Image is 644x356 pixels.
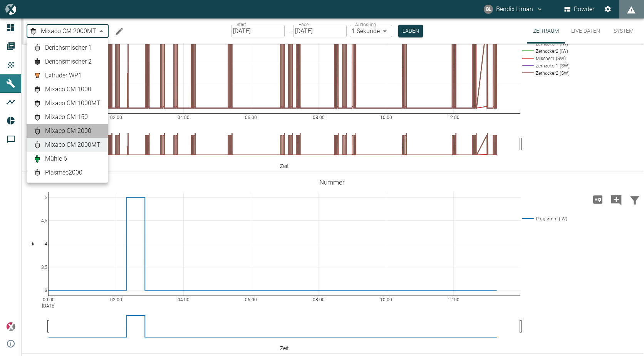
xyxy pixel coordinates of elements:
[45,57,92,66] span: Derichsmischer 2
[33,154,102,163] a: Mühle 6
[45,154,67,163] span: Mühle 6
[33,140,102,149] a: Mixaco CM 2000MT
[33,113,102,122] a: Mixaco CM 150
[45,85,91,94] span: Mixaco CM 1000
[33,99,102,108] a: Mixaco CM 1000MT
[33,57,102,66] a: Derichsmischer 2
[45,99,101,108] span: Mixaco CM 1000MT
[45,140,101,149] span: Mixaco CM 2000MT
[33,71,102,80] a: Extruder WP1
[33,43,102,52] a: Derichsmischer 1
[33,85,102,94] a: Mixaco CM 1000
[45,43,92,52] span: Derichsmischer 1
[33,168,102,177] a: Plasmec2000
[45,113,88,122] span: Mixaco CM 150
[33,126,102,136] a: Mixaco CM 2000
[45,71,82,80] span: Extruder WP1
[45,126,91,136] span: Mixaco CM 2000
[45,168,82,177] span: Plasmec2000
